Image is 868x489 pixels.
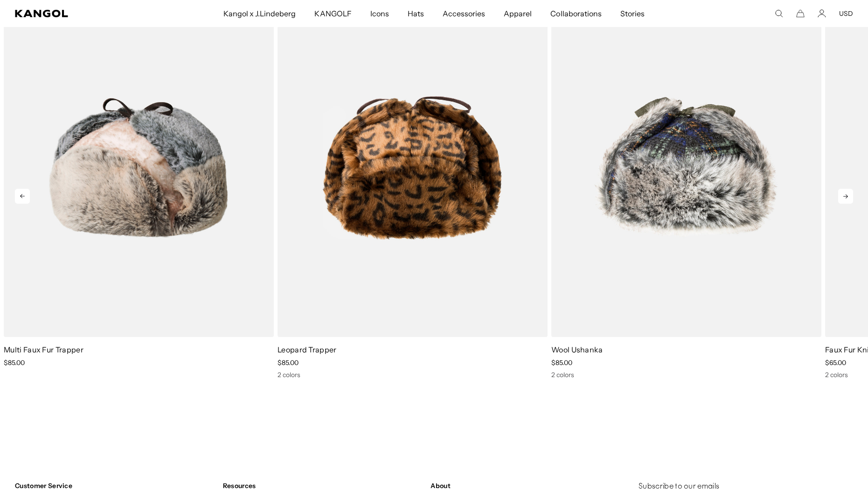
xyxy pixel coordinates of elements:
a: Kangol [15,10,148,17]
a: Multi Faux Fur Trapper [4,345,83,354]
span: $85.00 [551,358,572,367]
button: Cart [796,9,805,18]
div: 2 colors [278,371,548,379]
summary: Search here [775,9,783,18]
span: $85.00 [4,358,25,367]
div: 2 colors [551,371,821,379]
span: $85.00 [278,358,299,367]
span: $65.00 [825,358,846,367]
button: USD [839,9,853,18]
a: Wool Ushanka [551,345,603,354]
a: Account [818,9,826,18]
a: Leopard Trapper [278,345,337,354]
